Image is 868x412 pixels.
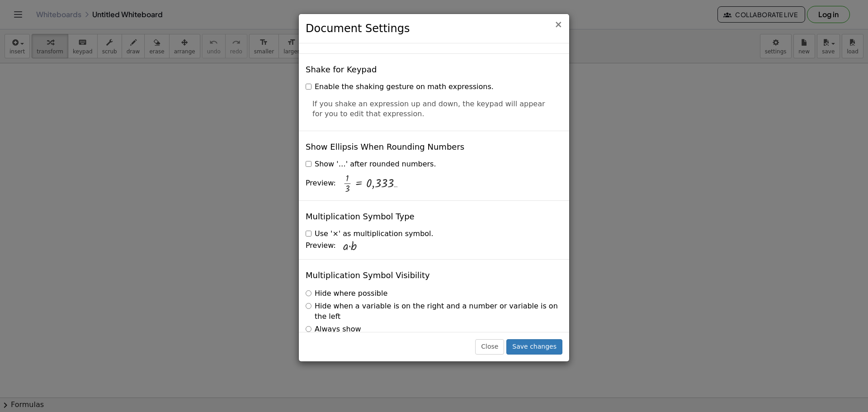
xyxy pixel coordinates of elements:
[306,290,311,296] input: Hide where possible
[306,21,562,36] h3: Document Settings
[306,212,415,221] h4: Multiplication Symbol Type
[306,231,311,237] input: Use '×' as multiplication symbol.
[306,324,361,335] label: Always show
[306,161,311,167] input: Show '…' after rounded numbers.
[306,229,434,239] label: Use '×' as multiplication symbol.
[554,19,562,30] span: ×
[306,326,311,332] input: Always show
[306,241,336,251] span: Preview:
[306,159,436,170] label: Show '…' after rounded numbers.
[306,271,430,280] h4: Multiplication Symbol Visibility
[306,82,494,92] label: Enable the shaking gesture on math expressions.
[312,99,556,120] p: If you shake an expression up and down, the keypad will appear for you to edit that expression.
[306,301,562,322] label: Hide when a variable is on the right and a number or variable is on the left
[306,178,336,189] span: Preview:
[475,339,504,355] button: Close
[306,65,377,74] h4: Shake for Keypad
[554,20,562,29] button: Close
[506,339,562,355] button: Save changes
[306,303,311,309] input: Hide when a variable is on the right and a number or variable is on the left
[306,84,311,90] input: Enable the shaking gesture on math expressions.
[306,142,464,152] h4: Show Ellipsis When Rounding Numbers
[306,289,387,299] label: Hide where possible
